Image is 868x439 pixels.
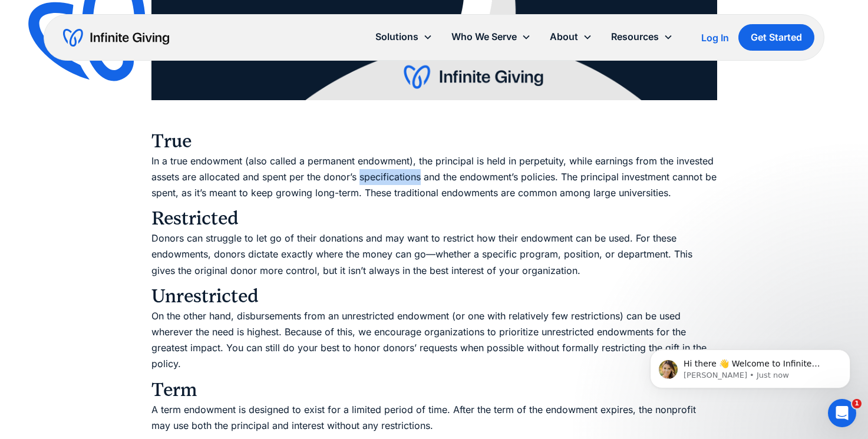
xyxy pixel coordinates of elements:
[151,402,717,434] p: A term endowment is designed to exist for a limited period of time. After the term of the endowme...
[442,24,540,49] div: Who We Serve
[151,207,717,230] h3: Restricted
[375,29,418,45] div: Solutions
[63,28,169,47] a: home
[451,29,517,45] div: Who We Serve
[828,399,856,427] iframe: Intercom live chat
[602,24,682,49] div: Resources
[611,29,659,45] div: Resources
[151,378,717,402] h3: Term
[366,24,442,49] div: Solutions
[540,24,602,49] div: About
[151,153,717,202] p: In a true endowment (also called a permanent endowment), the principal is held in perpetuity, whi...
[151,308,717,372] p: On the other hand, disbursements from an unrestricted endowment (or one with relatively few restr...
[701,33,729,42] div: Log In
[151,285,717,308] h3: Unrestricted
[550,29,578,45] div: About
[151,106,717,153] h3: True
[738,24,814,51] a: Get Started
[151,230,717,279] p: Donors can struggle to let go of their donations and may want to restrict how their endowment can...
[701,31,729,45] a: Log In
[852,399,862,408] span: 1
[632,325,868,407] iframe: Intercom notifications message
